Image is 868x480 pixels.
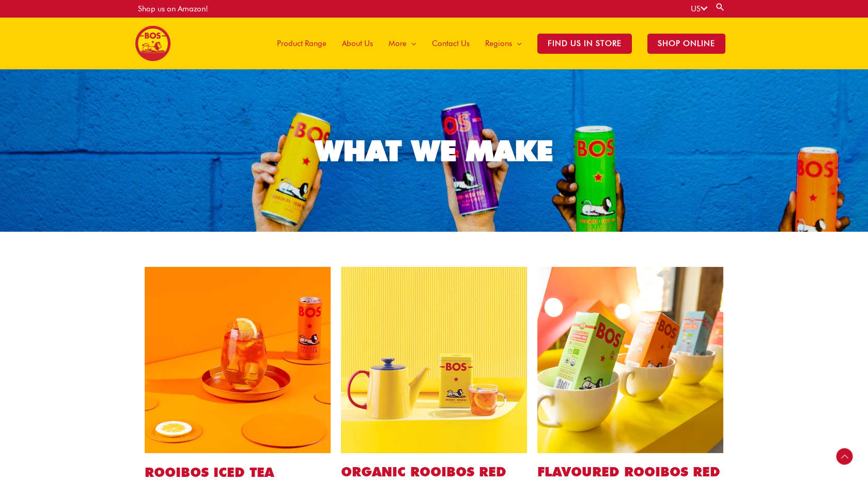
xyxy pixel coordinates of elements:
span: SHOP ONLINE [647,34,725,54]
span: Product Range [277,28,327,59]
a: About Us [334,18,381,69]
a: Search button [715,2,725,12]
span: About Us [342,28,373,59]
a: Product Range [269,18,334,69]
a: Find Us in Store [530,18,640,69]
img: hot-tea-2-copy [341,267,527,453]
a: Regions [477,18,530,69]
a: More [381,18,424,69]
a: Contact Us [424,18,477,69]
img: BOS United States [135,26,171,61]
img: peach [145,267,331,453]
a: US [691,4,707,13]
span: Find Us in Store [537,34,632,54]
nav: Site Navigation [261,18,733,69]
span: More [389,28,407,59]
span: Contact Us [432,28,470,59]
a: SHOP ONLINE [640,18,733,69]
span: Regions [485,28,512,59]
div: WHAT WE MAKE [315,137,553,165]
